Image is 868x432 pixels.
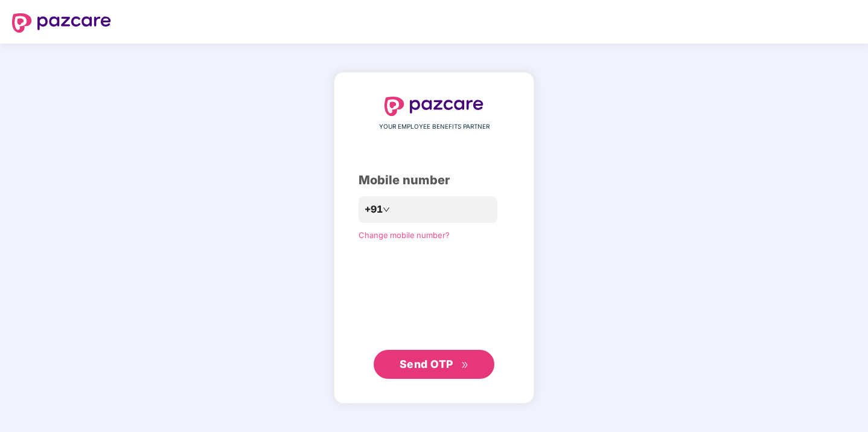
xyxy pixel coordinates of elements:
[383,206,390,213] span: down
[385,97,483,116] img: logo
[379,122,490,132] span: YOUR EMPLOYEE BENEFITS PARTNER
[359,171,509,190] div: Mobile number
[461,361,469,369] span: double-right
[12,13,111,33] img: logo
[365,202,383,217] span: +91
[359,230,450,240] a: Change mobile number?
[400,358,453,370] span: Send OTP
[374,350,494,379] button: Send OTPdouble-right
